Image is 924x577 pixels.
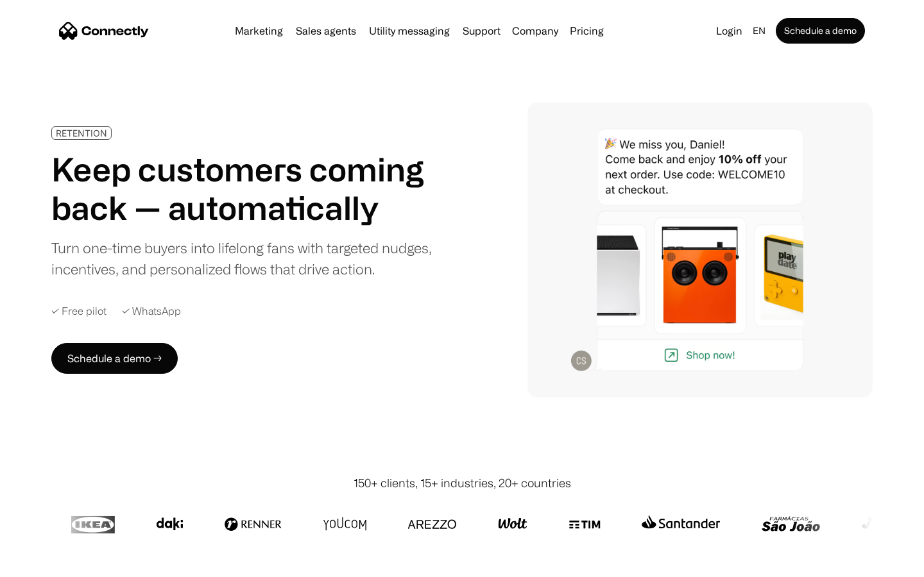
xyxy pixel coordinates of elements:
[776,18,865,44] a: Schedule a demo
[51,150,441,227] h1: Keep customers coming back — automatically
[51,343,178,374] a: Schedule a demo →
[122,305,181,317] div: ✓ WhatsApp
[364,26,455,36] a: Utility messaging
[748,22,773,40] div: en
[51,237,441,280] div: Turn one-time buyers into lifelong fans with targeted nudges, incentives, and personalized flows ...
[753,22,766,40] div: en
[354,474,571,492] div: 150+ clients, 15+ industries, 20+ countries
[26,555,77,573] ul: Language list
[13,553,77,573] aside: Language selected: English
[291,26,361,36] a: Sales agents
[458,26,506,36] a: Support
[230,26,288,36] a: Marketing
[512,22,558,40] div: Company
[51,305,107,317] div: ✓ Free pilot
[711,22,748,40] a: Login
[59,21,149,40] a: home
[508,22,562,40] div: Company
[56,128,107,138] div: RETENTION
[565,26,609,36] a: Pricing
